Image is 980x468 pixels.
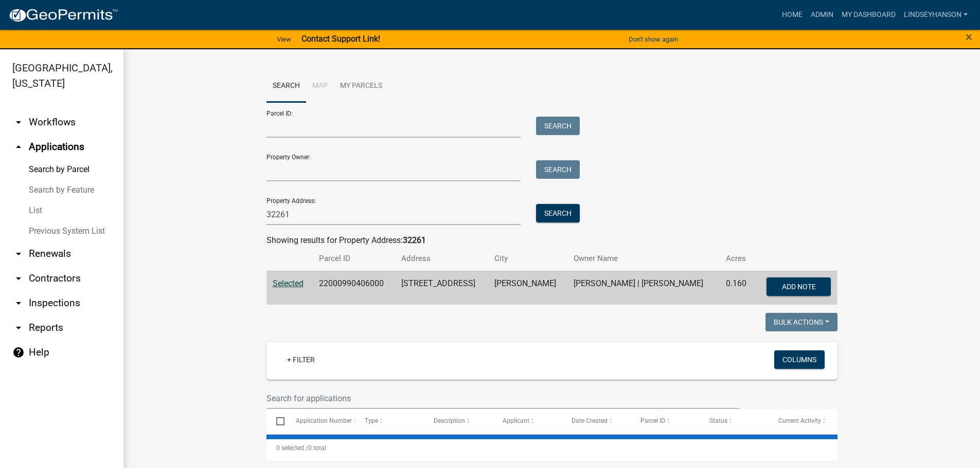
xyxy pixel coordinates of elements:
a: Home [778,5,807,25]
datatable-header-cell: Type [355,409,424,434]
div: Showing results for Property Address: [266,234,838,247]
th: Address [395,247,488,271]
button: Bulk Actions [765,313,838,331]
datatable-header-cell: Current Activity [769,409,838,434]
span: Status [709,417,727,424]
td: [STREET_ADDRESS] [395,271,488,305]
span: Applicant [503,417,529,424]
span: Parcel ID [640,417,665,424]
a: View [273,31,295,48]
i: arrow_drop_up [12,141,25,153]
span: Description [434,417,465,424]
strong: Contact Support Link! [301,34,380,44]
a: + Filter [279,350,323,369]
button: Don't show again [625,31,682,48]
span: Type [365,417,378,424]
a: My Parcels [334,70,388,103]
a: Selected [273,278,304,288]
button: Columns [774,350,825,369]
strong: 32261 [403,235,426,245]
datatable-header-cell: Parcel ID [631,409,700,434]
th: Owner Name [567,247,720,271]
span: × [966,30,972,44]
td: [PERSON_NAME] [488,271,567,305]
span: Current Activity [778,417,821,424]
th: Acres [720,247,755,271]
i: arrow_drop_down [12,272,25,285]
datatable-header-cell: Select [266,409,286,434]
i: arrow_drop_down [12,116,25,128]
button: Search [536,204,580,222]
td: 0.160 [720,271,755,305]
button: Close [966,31,972,43]
datatable-header-cell: Applicant [493,409,562,434]
button: Add Note [767,277,831,296]
div: 0 total [266,435,838,461]
th: Parcel ID [313,247,396,271]
td: 22000990406000 [313,271,396,305]
datatable-header-cell: Status [700,409,769,434]
a: Lindseyhanson [900,5,972,25]
button: Search [536,160,580,179]
th: City [488,247,567,271]
button: Search [536,117,580,135]
i: arrow_drop_down [12,297,25,309]
a: My Dashboard [838,5,900,25]
a: Admin [807,5,838,25]
datatable-header-cell: Description [424,409,493,434]
span: Application Number [296,417,352,424]
td: [PERSON_NAME] | [PERSON_NAME] [567,271,720,305]
datatable-header-cell: Application Number [286,409,355,434]
i: arrow_drop_down [12,248,25,260]
span: Add Note [782,282,816,290]
datatable-header-cell: Date Created [562,409,631,434]
i: help [12,346,25,359]
i: arrow_drop_down [12,322,25,334]
span: Date Created [572,417,608,424]
a: Search [266,70,306,103]
span: 0 selected / [276,444,308,452]
input: Search for applications [266,388,740,409]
